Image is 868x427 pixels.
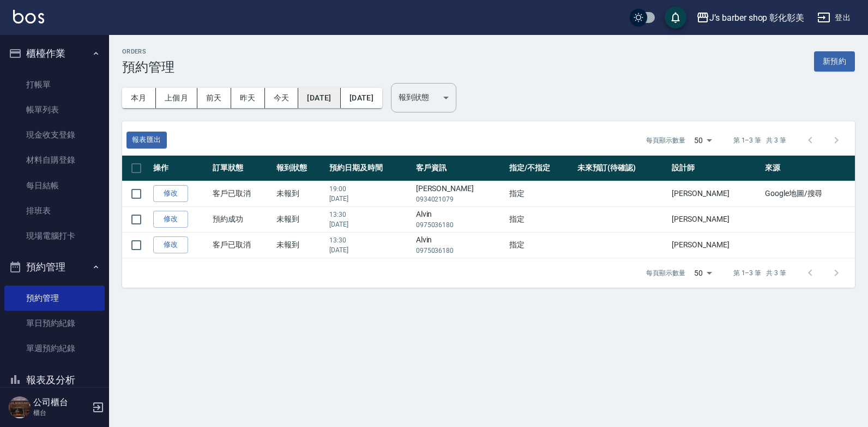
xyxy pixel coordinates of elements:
p: [DATE] [329,220,410,229]
img: Person [9,396,31,418]
td: Alvin [413,232,507,258]
th: 客戶資訊 [413,156,507,181]
a: 修改 [153,211,188,228]
button: 報表匯出 [126,132,167,149]
h5: 公司櫃台 [33,397,89,408]
p: 0934021079 [416,194,504,204]
a: 新預約 [814,56,855,66]
p: 每頁顯示數量 [646,135,685,145]
th: 設計師 [669,156,762,181]
a: 打帳單 [4,72,105,97]
td: 指定 [507,181,575,206]
button: [DATE] [341,88,382,108]
a: 預約管理 [4,286,105,311]
td: 未報到 [274,232,327,258]
p: 0975036180 [416,220,504,230]
img: Logo [13,10,44,23]
a: 單週預約紀錄 [4,336,105,361]
button: J’s barber shop 彰化彰美 [692,7,809,29]
td: [PERSON_NAME] [669,181,762,206]
button: [DATE] [298,88,340,108]
th: 未來預訂(待確認) [575,156,669,181]
button: 報表及分析 [4,366,105,394]
h2: Orders [122,48,174,55]
th: 預約日期及時間 [327,156,413,181]
p: 13:30 [329,210,410,220]
th: 報到狀態 [274,156,327,181]
td: 預約成功 [210,206,274,232]
button: save [665,7,686,28]
th: 訂單狀態 [210,156,274,181]
a: 現場電腦打卡 [4,223,105,248]
p: 每頁顯示數量 [646,268,685,278]
button: 前天 [197,88,231,108]
a: 帳單列表 [4,97,105,122]
td: 指定 [507,206,575,232]
th: 操作 [150,156,210,181]
p: 0975036180 [416,246,504,256]
td: 客戶已取消 [210,181,274,206]
p: [DATE] [329,245,410,255]
td: Google地圖/搜尋 [762,181,855,206]
td: 指定 [507,232,575,258]
td: [PERSON_NAME] [413,181,507,206]
p: 櫃台 [33,408,89,418]
button: 新預約 [814,51,855,72]
a: 排班表 [4,198,105,223]
p: 19:00 [329,184,410,194]
p: 第 1–3 筆 共 3 筆 [733,268,786,278]
a: 修改 [153,236,188,253]
a: 現金收支登錄 [4,122,105,147]
td: 未報到 [274,181,327,206]
div: 50 [690,126,716,155]
a: 修改 [153,185,188,202]
td: 客戶已取消 [210,232,274,258]
button: 櫃檯作業 [4,39,105,68]
td: [PERSON_NAME] [669,206,762,232]
td: 未報到 [274,206,327,232]
div: 50 [690,258,716,288]
h3: 預約管理 [122,60,174,75]
a: 單日預約紀錄 [4,311,105,336]
button: 本月 [122,88,156,108]
div: J’s barber shop 彰化彰美 [709,11,804,25]
a: 每日結帳 [4,173,105,198]
th: 指定/不指定 [507,156,575,181]
p: 13:30 [329,235,410,245]
button: 登出 [813,8,855,28]
button: 上個月 [156,88,197,108]
button: 今天 [265,88,299,108]
th: 來源 [762,156,855,181]
button: 預約管理 [4,253,105,281]
a: 材料自購登錄 [4,147,105,173]
p: [DATE] [329,194,410,204]
td: [PERSON_NAME] [669,232,762,258]
button: 昨天 [231,88,265,108]
td: Alvin [413,206,507,232]
p: 第 1–3 筆 共 3 筆 [733,135,786,145]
